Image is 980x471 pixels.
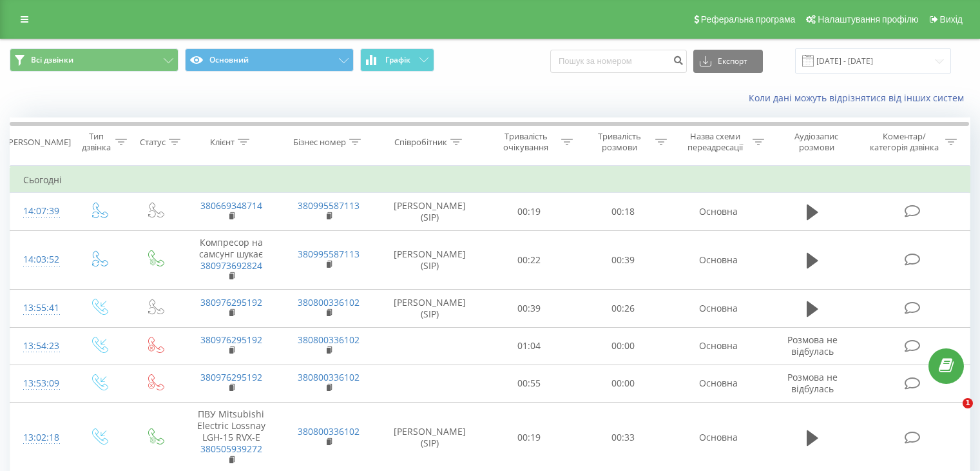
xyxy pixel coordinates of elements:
td: Сьогодні [10,167,970,193]
td: 00:00 [576,327,669,365]
td: 00:26 [576,290,669,327]
input: Пошук за номером [550,50,687,73]
td: 00:18 [576,193,669,230]
td: 00:39 [483,290,576,327]
span: Графік [385,55,410,65]
button: Експорт [693,50,763,73]
td: 00:19 [483,193,576,230]
span: Налаштування профілю [818,14,918,25]
a: 380995587113 [298,248,360,260]
button: Основний [185,48,354,72]
div: Співробітник [394,137,447,148]
td: Основна [669,290,767,327]
span: Розмова не відбулась [787,334,838,357]
td: Основна [669,365,767,402]
div: 13:53:09 [23,371,57,396]
td: 01:04 [483,327,576,365]
td: Основна [669,327,767,365]
td: 00:22 [483,230,576,290]
span: Розмова не відбулась [787,371,838,395]
span: Вихід [940,14,963,25]
td: 00:00 [576,365,669,402]
div: 13:54:23 [23,334,57,359]
div: Коментар/категорія дзвінка [867,131,942,153]
span: Всі дзвінки [31,55,73,65]
div: 13:02:18 [23,425,57,450]
a: 380976295192 [200,371,262,383]
a: 380505939272 [200,443,262,455]
a: 380800336102 [298,371,360,383]
td: [PERSON_NAME] (SIP) [378,290,483,327]
a: 380973692824 [200,259,262,272]
iframe: Intercom live chat [936,398,967,429]
div: 13:55:41 [23,296,57,321]
button: Графік [360,48,434,72]
td: 00:39 [576,230,669,290]
td: [PERSON_NAME] (SIP) [378,230,483,290]
a: 380669348714 [200,199,262,212]
a: 380800336102 [298,334,360,346]
a: 380995587113 [298,199,360,212]
div: Аудіозапис розмови [779,131,854,153]
td: Основна [669,230,767,290]
span: 1 [963,398,973,408]
div: Назва схеми переадресації [682,131,749,153]
div: Статус [140,137,166,148]
a: Коли дані можуть відрізнятися вiд інших систем [749,92,970,104]
td: 00:55 [483,365,576,402]
td: [PERSON_NAME] (SIP) [378,193,483,230]
a: 380976295192 [200,334,262,346]
button: Всі дзвінки [10,48,178,72]
div: Тривалість очікування [494,131,559,153]
div: 14:03:52 [23,247,57,272]
span: Реферальна програма [701,14,796,25]
a: 380976295192 [200,296,262,308]
td: Основна [669,193,767,230]
td: Компресор на самсунг шукає [182,230,280,290]
div: 14:07:39 [23,199,57,224]
div: [PERSON_NAME] [6,137,71,148]
div: Клієнт [210,137,235,148]
a: 380800336102 [298,296,360,308]
div: Тривалість розмови [588,131,652,153]
a: 380800336102 [298,425,360,437]
div: Тип дзвінка [81,131,111,153]
div: Бізнес номер [293,137,346,148]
